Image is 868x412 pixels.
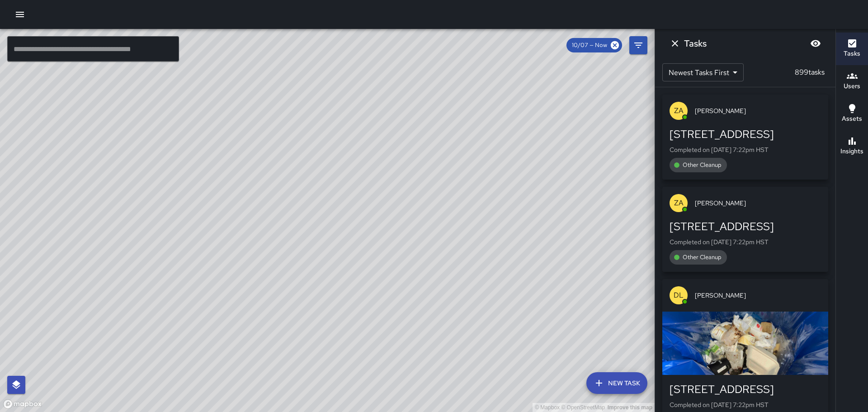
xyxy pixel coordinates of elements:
[670,219,821,234] div: [STREET_ADDRESS]
[566,41,613,50] span: 10/07 — Now
[666,34,684,52] button: Dismiss
[836,33,868,65] button: Tasks
[677,253,727,262] span: Other Cleanup
[670,400,821,409] p: Completed on [DATE] 7:22pm HST
[662,63,744,81] div: Newest Tasks First
[842,114,862,124] h6: Assets
[844,81,860,91] h6: Users
[674,290,684,301] p: DL
[674,198,684,208] p: ZA
[844,49,860,59] h6: Tasks
[674,105,684,116] p: ZA
[677,161,727,170] span: Other Cleanup
[670,127,821,142] div: [STREET_ADDRESS]
[629,36,647,54] button: Filters
[586,372,647,394] button: New Task
[807,34,825,52] button: Blur
[695,291,821,300] span: [PERSON_NAME]
[840,147,863,156] h6: Insights
[836,130,868,163] button: Insights
[670,382,821,397] div: [STREET_ADDRESS]
[662,187,828,272] button: ZA[PERSON_NAME][STREET_ADDRESS]Completed on [DATE] 7:22pm HSTOther Cleanup
[684,36,707,51] h6: Tasks
[670,237,821,246] p: Completed on [DATE] 7:22pm HST
[836,98,868,130] button: Assets
[695,106,821,115] span: [PERSON_NAME]
[566,38,622,52] div: 10/07 — Now
[791,67,828,78] p: 899 tasks
[695,199,821,208] span: [PERSON_NAME]
[836,65,868,98] button: Users
[662,95,828,180] button: ZA[PERSON_NAME][STREET_ADDRESS]Completed on [DATE] 7:22pm HSTOther Cleanup
[670,145,821,154] p: Completed on [DATE] 7:22pm HST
